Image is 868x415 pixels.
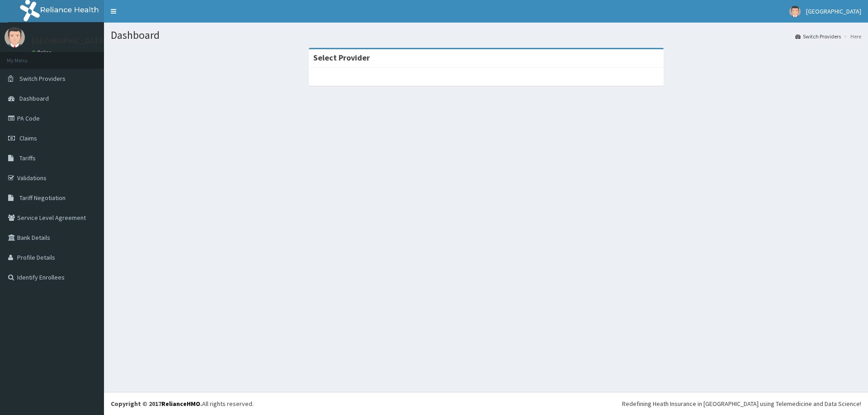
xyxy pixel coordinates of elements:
[111,29,861,41] h1: Dashboard
[19,134,37,142] span: Claims
[842,33,861,40] li: Here
[795,33,841,40] a: Switch Providers
[19,154,36,162] span: Tariffs
[19,94,49,103] span: Dashboard
[806,7,861,15] span: [GEOGRAPHIC_DATA]
[32,49,53,56] a: Online
[622,399,861,408] div: Redefining Heath Insurance in [GEOGRAPHIC_DATA] using Telemedicine and Data Science!
[104,392,868,415] footer: All rights reserved.
[789,6,801,17] img: User Image
[313,52,370,63] strong: Select Provider
[161,400,200,408] a: RelianceHMO
[19,194,66,202] span: Tariff Negotiation
[19,75,66,83] span: Switch Providers
[32,37,106,45] p: [GEOGRAPHIC_DATA]
[111,400,202,408] strong: Copyright © 2017 .
[5,27,25,47] img: User Image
